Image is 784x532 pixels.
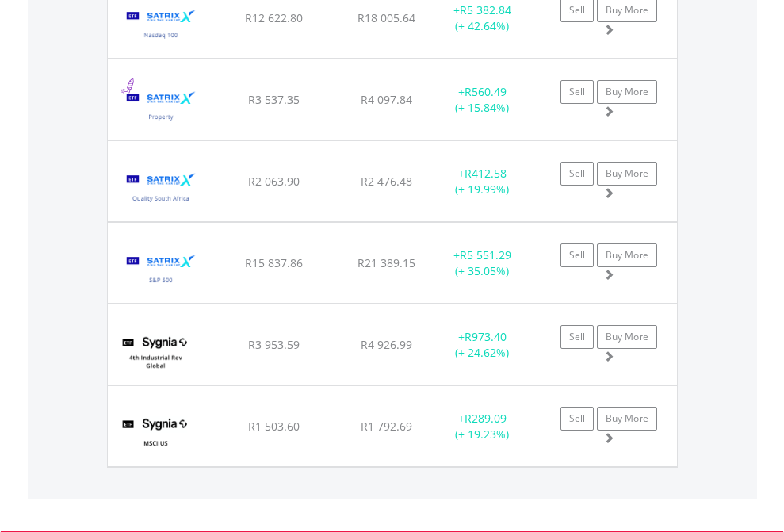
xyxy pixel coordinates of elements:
a: Buy More [597,243,657,267]
img: TFSA.STX500.png [116,243,207,299]
span: R4 926.99 [361,337,412,352]
span: R3 953.59 [248,337,300,352]
span: R18 005.64 [358,10,415,25]
span: R412.58 [465,166,507,181]
a: Buy More [597,325,657,349]
div: + (+ 15.84%) [433,84,532,116]
a: Sell [560,162,594,186]
span: R5 551.29 [460,247,511,262]
a: Buy More [597,162,657,186]
span: R973.40 [465,329,507,344]
span: R1 792.69 [361,419,412,434]
a: Sell [560,80,594,104]
img: TFSA.SYGUS.png [116,406,196,462]
img: TFSA.STXPRO.png [116,79,207,136]
span: R21 389.15 [358,255,415,270]
div: + (+ 19.23%) [433,411,532,442]
span: R1 503.60 [248,419,300,434]
a: Sell [560,407,594,431]
span: R2 063.90 [248,174,300,189]
span: R289.09 [465,411,507,426]
span: R2 476.48 [361,174,412,189]
span: R3 537.35 [248,92,300,107]
img: TFSA.STXQUA.png [116,161,207,217]
span: R12 622.80 [245,10,303,25]
a: Buy More [597,407,657,431]
a: Sell [560,325,594,349]
img: TFSA.SYG4IR.png [116,324,196,381]
a: Sell [560,243,594,267]
span: R5 382.84 [460,2,511,17]
a: Buy More [597,80,657,104]
div: + (+ 35.05%) [433,247,532,279]
span: R15 837.86 [245,255,303,270]
span: R560.49 [465,84,507,99]
div: + (+ 42.64%) [433,2,532,34]
span: R4 097.84 [361,92,412,107]
div: + (+ 19.99%) [433,166,532,197]
div: + (+ 24.62%) [433,329,532,361]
